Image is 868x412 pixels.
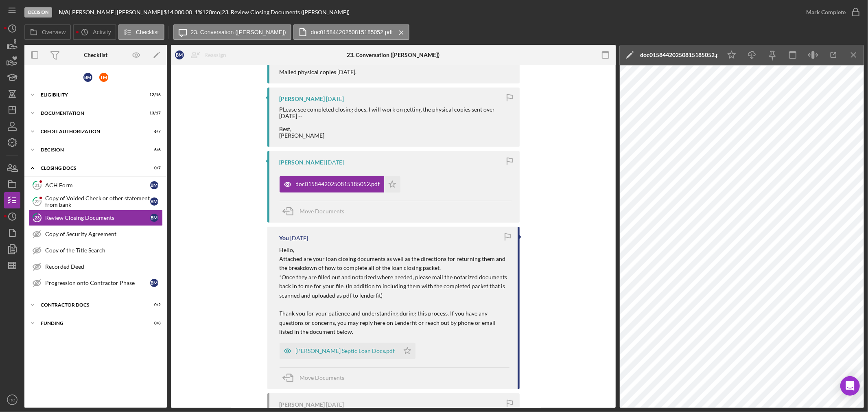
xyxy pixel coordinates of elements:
[41,147,140,152] div: Decision
[291,235,308,241] time: 2025-08-15 18:23
[24,7,52,18] div: Decision
[806,4,846,20] div: Mark Complete
[220,9,350,15] div: | 23. Review Closing Documents ([PERSON_NAME])
[45,195,150,208] div: Copy of Voided Check or other statement from bank
[41,92,140,97] div: Eligibility
[146,302,161,307] div: 0 / 2
[173,24,291,40] button: 23. Conversation ([PERSON_NAME])
[296,348,395,354] div: [PERSON_NAME] Septic Loan Docs.pdf
[300,208,345,215] span: Move Documents
[326,159,344,166] time: 2025-08-16 00:41
[280,201,353,221] button: Move Documents
[4,392,20,408] button: RC
[146,166,161,171] div: 0 / 7
[326,401,344,408] time: 2025-05-31 00:16
[296,181,380,187] div: doc01584420250815185052.pdf
[45,247,162,254] div: Copy of the Title Search
[150,279,158,287] div: B M
[204,47,226,63] div: Reassign
[59,9,69,15] b: N/A
[146,321,161,326] div: 0 / 8
[28,259,163,275] a: Recorded Deed
[28,177,163,193] a: 21ACH FormBM
[280,245,509,254] p: Hello,
[171,47,234,63] button: BMReassign
[150,181,158,189] div: B M
[35,199,39,204] tspan: 22
[41,302,140,307] div: Contractor Docs
[45,215,150,221] div: Review Closing Documents
[150,197,158,206] div: B M
[150,214,158,222] div: B M
[146,129,161,134] div: 6 / 7
[280,401,325,408] div: [PERSON_NAME]
[9,398,15,402] text: RC
[41,166,140,171] div: CLOSING DOCS
[280,69,357,75] div: Mailed physical copies [DATE].
[280,254,509,273] p: Attached are your loan closing documents as well as the directions for returning them and the bre...
[840,376,860,396] div: Open Intercom Messenger
[28,193,163,210] a: 22Copy of Voided Check or other statement from bankBM
[280,235,289,241] div: You
[280,159,325,166] div: [PERSON_NAME]
[35,215,39,220] tspan: 23
[41,111,140,116] div: Documentation
[59,9,70,15] div: |
[70,9,164,15] div: [PERSON_NAME] [PERSON_NAME] |
[93,29,111,35] label: Activity
[164,9,195,15] div: $14,000.00
[28,226,163,242] a: Copy of Security Agreement
[41,321,140,326] div: Funding
[28,210,163,226] a: 23Review Closing DocumentsBM
[45,280,150,286] div: Progression onto Contractor Phase
[45,263,162,270] div: Recorded Deed
[45,182,150,188] div: ACH Form
[84,52,107,58] div: Checklist
[41,129,140,134] div: CREDIT AUTHORIZATION
[24,24,71,40] button: Overview
[280,309,509,336] p: Thank you for your patience and understanding during this process. If you have any questions or c...
[73,24,116,40] button: Activity
[35,182,39,188] tspan: 21
[146,111,161,116] div: 13 / 17
[83,73,92,82] div: B M
[191,29,286,35] label: 23. Conversation ([PERSON_NAME])
[293,24,410,40] button: doc01584420250815185052.pdf
[798,4,864,20] button: Mark Complete
[99,73,108,82] div: T M
[28,275,163,291] a: Progression onto Contractor PhaseBM
[202,9,220,15] div: 120 mo
[136,29,159,35] label: Checklist
[146,92,161,97] div: 12 / 16
[640,52,717,58] div: doc01584420250815185052.pdf
[45,231,162,237] div: Copy of Security Agreement
[118,24,164,40] button: Checklist
[280,343,415,359] button: [PERSON_NAME] Septic Loan Docs.pdf
[311,29,393,35] label: doc01584420250815185052.pdf
[300,374,345,381] span: Move Documents
[347,52,439,58] div: 23. Conversation ([PERSON_NAME])
[146,147,161,152] div: 6 / 6
[28,242,163,259] a: Copy of the Title Search
[280,106,512,139] div: PLease see completed closing docs, I will work on getting the physical copies sent over [DATE] --...
[280,176,400,193] button: doc01584420250815185052.pdf
[195,9,202,15] div: 1 %
[280,368,353,388] button: Move Documents
[326,96,344,102] time: 2025-08-16 00:41
[175,50,184,59] div: B M
[42,29,66,35] label: Overview
[280,96,325,102] div: [PERSON_NAME]
[280,273,509,300] p: *Once they are filled out and notarized where needed, please mail the notarized documents back in...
